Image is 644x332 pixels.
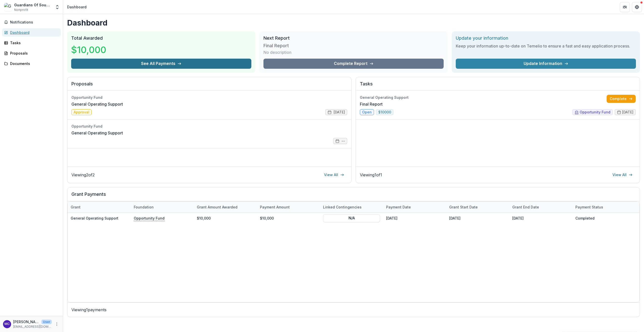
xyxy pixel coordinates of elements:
div: Foundation [131,204,157,210]
div: Grant start date [446,202,509,212]
div: Linked Contingencies [320,202,383,212]
h2: Proposals [71,81,347,91]
div: Grant start date [446,204,481,210]
h2: Grant Payments [71,192,636,201]
a: General Operating Support [71,130,123,136]
div: Completed [572,213,635,224]
div: Grant amount awarded [194,204,240,210]
div: Grant amount awarded [194,202,257,212]
a: Dashboard [2,28,61,37]
button: Notifications [2,18,61,26]
button: See All Payments [71,59,251,69]
div: $10,000 [257,213,320,224]
span: Notifications [10,20,59,25]
div: Grant [68,202,131,212]
a: Complete Report [263,59,444,69]
div: Grant [68,204,84,210]
h2: Total Awarded [71,35,251,41]
p: Opportunity Fund [134,215,165,221]
button: N/A [323,214,380,222]
div: Grant end date [509,202,572,212]
div: Payment status [572,202,635,212]
a: Documents [2,59,61,68]
a: General Operating Support [71,101,123,107]
button: More [54,321,60,327]
p: [PERSON_NAME] [13,319,39,324]
p: User [41,320,52,324]
div: [DATE] [446,213,509,224]
img: Guardians Of Sound & The Hip Hop Orchestra [4,3,12,11]
button: Open entity switcher [54,2,61,12]
div: Foundation [131,202,194,212]
div: $10,000 [194,213,257,224]
div: Documents [10,61,57,66]
button: Partners [620,2,630,12]
p: Viewing 2 of 2 [71,172,95,178]
h1: Dashboard [67,18,640,27]
div: Proposals [10,51,57,56]
a: View All [321,171,347,179]
div: Michael Chapman [5,322,10,326]
p: No description [263,49,291,55]
span: Nonprofit [14,8,28,12]
h3: Keep your information up-to-date on Temelio to ensure a fast and easy application process. [456,43,636,49]
p: Viewing 1 of 1 [360,172,382,178]
h2: Next Report [263,35,444,41]
a: View All [609,171,636,179]
a: General Operating Support [71,216,118,220]
h2: Tasks [360,81,636,91]
h2: Update your information [456,35,636,41]
button: Get Help [632,2,642,12]
div: Dashboard [67,4,87,10]
div: Grant end date [509,204,542,210]
a: Proposals [2,49,61,57]
a: Complete [607,95,636,103]
div: [DATE] [383,213,446,224]
h3: Final Report [263,43,301,49]
div: Payment Amount [257,204,293,210]
p: [EMAIL_ADDRESS][DOMAIN_NAME] [13,324,52,329]
div: [DATE] [509,213,572,224]
div: Payment Amount [257,202,320,212]
div: Dashboard [10,30,57,35]
a: Tasks [2,39,61,47]
h3: $10,000 [71,43,109,57]
a: Final Report [360,101,383,107]
div: Payment date [383,202,446,212]
p: Viewing 1 payments [71,307,636,313]
a: Update Information [456,59,636,69]
div: Guardians Of Sound & The Hip Hop Orchestra [14,2,52,8]
div: Linked Contingencies [320,204,365,210]
div: Payment date [383,204,414,210]
div: Tasks [10,40,57,45]
div: Payment status [572,204,606,210]
nav: breadcrumb [65,3,89,11]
